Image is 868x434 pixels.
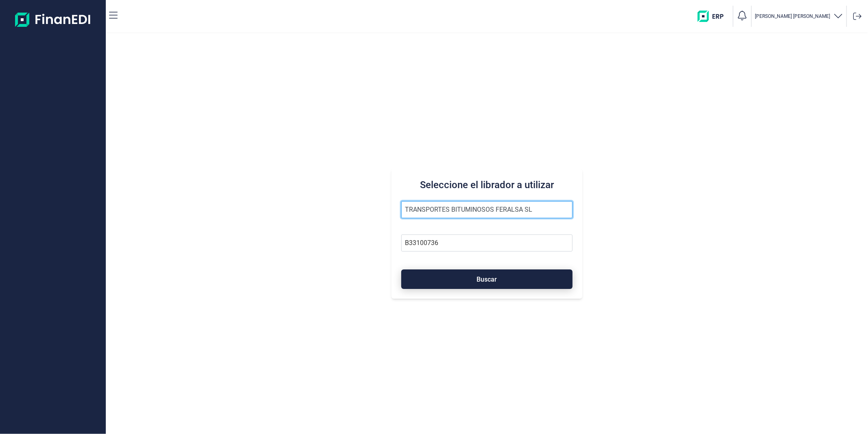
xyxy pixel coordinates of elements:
[401,178,572,191] h3: Seleccione el librador a utilizar
[401,234,572,252] input: Busque por NIF
[755,11,843,22] button: [PERSON_NAME] [PERSON_NAME]
[401,269,572,289] button: Buscar
[477,276,497,282] span: Buscar
[755,13,830,20] p: [PERSON_NAME] [PERSON_NAME]
[697,11,730,22] img: erp
[401,201,572,218] input: Seleccione la razón social
[15,7,91,33] img: Logo de aplicación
